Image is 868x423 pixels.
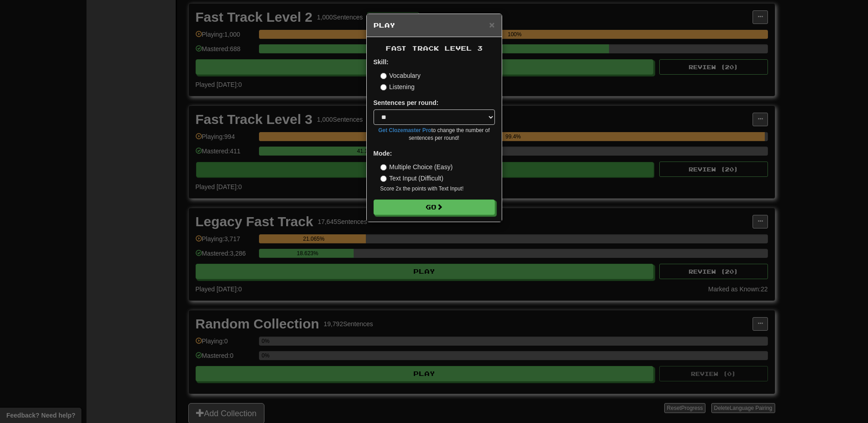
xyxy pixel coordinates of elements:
button: Go [374,200,495,215]
input: Text Input (Difficult) [380,176,387,182]
input: Listening [380,84,387,90]
h5: Play [374,21,495,30]
label: Vocabulary [380,71,421,80]
a: Get Clozemaster Pro [379,127,432,133]
small: to change the number of sentences per round! [374,127,495,142]
span: × [489,19,494,30]
label: Sentences per round: [374,98,439,107]
label: Listening [380,82,415,91]
input: Vocabulary [380,73,387,79]
small: Score 2x the points with Text Input ! [380,185,495,193]
label: Multiple Choice (Easy) [380,162,453,171]
label: Text Input (Difficult) [380,174,444,183]
strong: Mode: [374,150,392,157]
input: Multiple Choice (Easy) [380,164,387,171]
strong: Skill: [374,58,388,66]
button: Close [489,20,494,29]
span: Fast Track Level 3 [386,44,483,52]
